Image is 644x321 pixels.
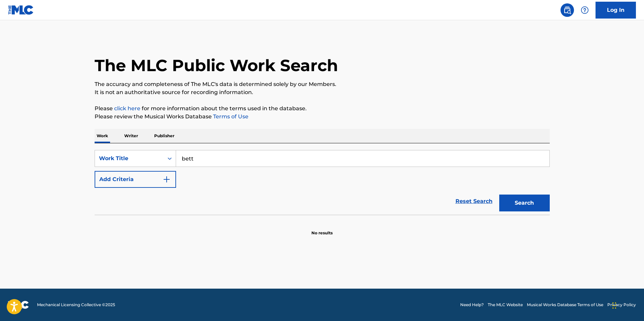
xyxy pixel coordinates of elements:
[95,171,176,188] button: Add Criteria
[561,3,574,17] a: Public Search
[114,105,140,112] a: click here
[163,175,171,183] img: 9d2ae6d4665cec9f34b9.svg
[95,105,550,113] p: Please for more information about the terms used in the database.
[99,154,160,163] div: Work Title
[311,222,333,236] p: No results
[95,80,550,88] p: The accuracy and completeness of The MLC's data is determined solely by our Members.
[152,129,176,143] p: Publisher
[499,195,550,211] button: Search
[460,302,484,308] a: Need Help?
[581,6,589,14] img: help
[612,295,616,316] div: Drag
[452,194,496,209] a: Reset Search
[527,302,603,308] a: Musical Works Database Terms of Use
[607,302,636,308] a: Privacy Policy
[95,88,550,96] p: It is not an authoritative source for recording information.
[95,55,338,76] h1: The MLC Public Work Search
[610,289,644,321] iframe: Chat Widget
[122,129,140,143] p: Writer
[488,302,523,308] a: The MLC Website
[37,302,115,308] span: Mechanical Licensing Collective © 2025
[8,301,29,309] img: logo
[95,113,550,121] p: Please review the Musical Works Database
[212,113,248,120] a: Terms of Use
[8,5,34,15] img: MLC Logo
[596,2,636,19] a: Log In
[95,129,110,143] p: Work
[563,6,571,14] img: search
[95,150,550,215] form: Search Form
[578,3,591,17] div: Help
